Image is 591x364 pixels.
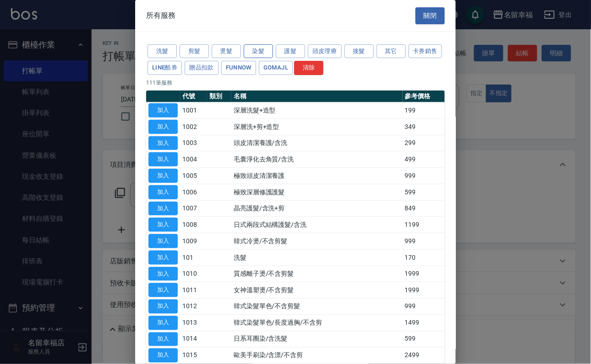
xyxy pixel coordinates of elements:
td: 晶亮護髮/含洗+剪 [231,200,403,217]
td: 1013 [180,315,207,331]
td: 極致頭皮清潔養護 [231,168,403,184]
p: 111 筆服務 [146,79,445,87]
td: 1015 [180,348,207,364]
button: 接髮 [345,44,374,59]
button: 燙髮 [212,44,241,59]
td: 質感離子燙/不含剪髮 [231,266,403,282]
td: 1010 [180,266,207,282]
td: 199 [403,102,445,119]
td: 349 [403,118,445,135]
td: 1008 [180,217,207,233]
button: 加入 [148,267,178,281]
button: LINE酷券 [148,61,182,75]
td: 洗髮 [231,249,403,266]
button: 加入 [148,202,178,216]
button: 剪髮 [180,44,209,59]
button: 清除 [294,61,323,75]
button: 加入 [148,316,178,330]
span: 所有服務 [146,11,175,20]
button: 加入 [148,234,178,248]
button: GOMAJL [259,61,293,75]
td: 歐美手刷染/含漂/不含剪 [231,348,403,364]
td: 999 [403,299,445,315]
th: 參考價格 [403,91,445,102]
td: 1009 [180,233,207,250]
button: 染髮 [244,44,273,59]
td: 599 [403,184,445,200]
td: 170 [403,249,445,266]
td: 女神溫塑燙/不含剪髮 [231,282,403,299]
th: 名稱 [231,91,403,102]
button: 加入 [148,120,178,134]
td: 韓式染髮單色/不含剪髮 [231,299,403,315]
td: 1005 [180,168,207,184]
td: 599 [403,331,445,348]
td: 極致深層修護護髮 [231,184,403,200]
button: 其它 [377,44,406,59]
td: 1001 [180,102,207,119]
button: 加入 [148,152,178,166]
td: 日系耳圈染/含洗髮 [231,331,403,348]
td: 頭皮清潔養護/含洗 [231,135,403,151]
button: 洗髮 [148,44,177,59]
button: 加入 [148,283,178,297]
button: 加入 [148,348,178,363]
td: 1499 [403,315,445,331]
button: 加入 [148,169,178,183]
td: 1999 [403,266,445,282]
td: 1999 [403,282,445,299]
button: 加入 [148,332,178,347]
button: 頭皮理療 [308,44,342,59]
td: 深層洗髮+造型 [231,102,403,119]
td: 毛囊淨化去角質/含洗 [231,151,403,168]
td: 深層洗+剪+造型 [231,118,403,135]
button: 加入 [148,251,178,265]
td: 日式兩段式結構護髮/含洗 [231,217,403,233]
button: 贈品扣款 [185,61,219,75]
td: 849 [403,200,445,217]
th: 類別 [207,91,231,102]
button: 加入 [148,103,178,118]
button: 加入 [148,218,178,232]
button: 加入 [148,185,178,199]
td: 韓式冷燙/不含剪髮 [231,233,403,250]
td: 韓式染髮單色/長度過胸/不含剪 [231,315,403,331]
td: 101 [180,249,207,266]
td: 1002 [180,118,207,135]
td: 299 [403,135,445,151]
td: 1004 [180,151,207,168]
button: 卡券銷售 [409,44,443,59]
button: 加入 [148,136,178,150]
th: 代號 [180,91,207,102]
td: 1012 [180,299,207,315]
button: FUNNOW [221,61,256,75]
td: 999 [403,233,445,250]
button: 加入 [148,300,178,314]
td: 1003 [180,135,207,151]
td: 1007 [180,200,207,217]
td: 1014 [180,331,207,348]
td: 1011 [180,282,207,299]
td: 999 [403,168,445,184]
td: 1199 [403,217,445,233]
td: 1006 [180,184,207,200]
button: 關閉 [416,7,445,24]
button: 護髮 [276,44,305,59]
td: 499 [403,151,445,168]
td: 2499 [403,348,445,364]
